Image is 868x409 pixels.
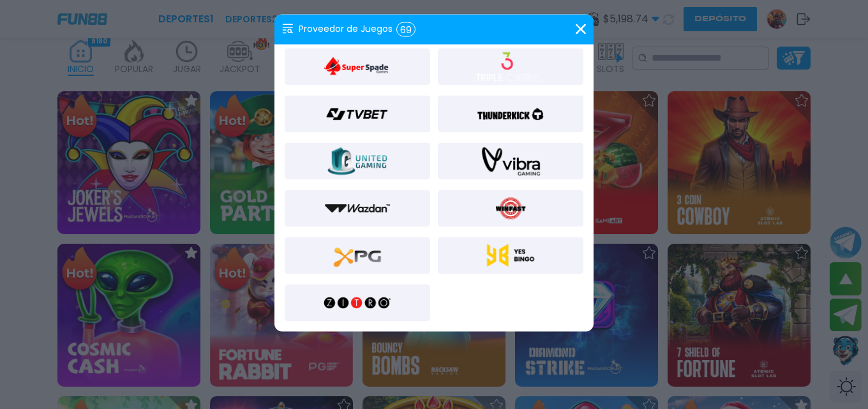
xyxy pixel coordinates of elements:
img: United_Gaming [323,145,392,176]
img: Zitro [323,287,392,318]
div: 69 [396,22,415,36]
div: Proveedor de Juegos [282,22,415,36]
img: XProGaming [323,240,392,271]
img: TRIPPLE CHERRY [476,51,545,82]
img: Yes bingo [480,240,541,271]
img: WazDan [323,193,392,223]
img: Vibra [476,145,545,176]
img: TVBET [323,98,392,129]
img: ThunderKick [476,98,545,129]
img: SuperSpade [323,51,392,82]
img: Winfast [480,193,541,223]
